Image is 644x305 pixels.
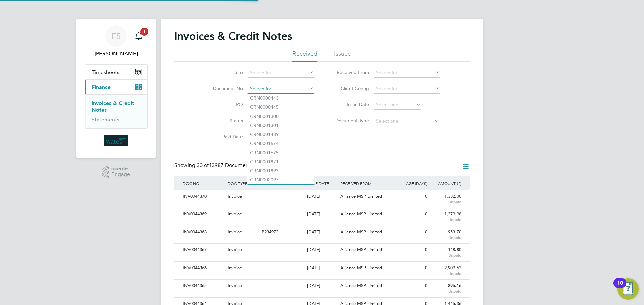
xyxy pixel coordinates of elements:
[425,283,427,288] span: 0
[425,229,427,235] span: 0
[204,118,243,124] label: Status
[339,176,395,191] div: RECEIVED FROM
[340,265,382,271] span: Alliance MSP Limited
[204,134,243,140] label: Paid Date
[431,199,461,205] span: Unpaid
[425,247,427,252] span: 0
[292,50,317,62] li: Received
[429,176,463,191] div: AMOUNT (£)
[85,25,148,58] a: ES[PERSON_NAME]
[247,175,314,184] li: CRN0002097
[425,193,427,199] span: 0
[247,166,314,175] li: CRN0001893
[85,135,148,146] a: Go to home page
[305,190,339,203] div: [DATE]
[104,135,128,146] img: wates-logo-retina.png
[429,280,463,297] div: 896.16
[305,280,339,292] div: [DATE]
[247,112,314,121] li: CRN0001300
[340,283,382,288] span: Alliance MSP Limited
[174,162,254,169] div: Showing
[340,247,382,252] span: Alliance MSP Limited
[248,84,314,94] input: Search for...
[204,85,243,91] label: Document No
[374,117,440,126] input: Select one
[140,28,148,36] span: 1
[247,121,314,130] li: CRN0001301
[228,193,242,199] span: Invoice
[92,84,111,90] span: Finance
[429,244,463,261] div: 148.80
[395,176,429,191] div: AGE (DAYS)
[102,166,130,179] a: Powered byEngage
[181,262,226,274] div: INV0044366
[262,229,278,235] span: B234972
[228,229,242,235] span: Invoice
[334,50,352,62] li: Issued
[226,176,260,191] div: DOC TYPE
[431,289,461,294] span: Unpaid
[197,162,209,169] span: 30 of
[374,100,421,110] input: Select one
[247,139,314,148] li: CRN0001674
[431,253,461,258] span: Unpaid
[305,244,339,256] div: [DATE]
[132,25,145,47] a: 1
[228,265,242,271] span: Invoice
[330,69,369,75] label: Received From
[247,103,314,112] li: CRN0000445
[85,94,147,128] div: Finance
[181,244,226,256] div: INV0044367
[228,247,242,252] span: Invoice
[425,211,427,217] span: 0
[181,280,226,292] div: INV0044365
[429,190,463,208] div: 1,332.00
[330,101,369,107] label: Issue Date
[617,283,623,292] div: 10
[228,283,242,288] span: Invoice
[111,32,121,41] span: ES
[247,130,314,139] li: CRN0001489
[340,193,382,199] span: Alliance MSP Limited
[247,148,314,157] li: CRN0001675
[248,68,314,78] input: Search for...
[429,208,463,225] div: 1,379.98
[305,176,339,191] div: ISSUE DATE
[85,50,148,58] span: Emily Summerfield
[374,84,440,94] input: Search for...
[197,162,253,169] span: 43987 Documents
[92,116,119,123] a: Statements
[429,262,463,279] div: 2,909.63
[305,208,339,220] div: [DATE]
[111,166,130,172] span: Powered by
[374,68,440,78] input: Search for...
[431,271,461,276] span: Unpaid
[431,235,461,240] span: Unpaid
[247,157,314,166] li: CRN0001871
[85,80,147,94] button: Finance
[340,229,382,235] span: Alliance MSP Limited
[181,208,226,220] div: INV0044369
[174,29,292,43] h2: Invoices & Credit Notes
[204,69,243,75] label: Site
[247,94,314,103] li: CRN0000443
[181,176,226,191] div: DOC NO
[305,226,339,238] div: [DATE]
[92,69,119,75] span: Timesheets
[330,118,369,124] label: Document Type
[76,19,156,158] nav: Main navigation
[431,217,461,222] span: Unpaid
[429,226,463,243] div: 953.70
[425,265,427,271] span: 0
[204,101,243,107] label: PO
[305,262,339,274] div: [DATE]
[617,278,639,300] button: Open Resource Center, 10 new notifications
[181,190,226,203] div: INV0044370
[92,100,134,113] a: Invoices & Credit Notes
[111,172,130,177] span: Engage
[181,226,226,238] div: INV0044368
[228,211,242,217] span: Invoice
[85,65,147,79] button: Timesheets
[330,85,369,91] label: Client Config
[340,211,382,217] span: Alliance MSP Limited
